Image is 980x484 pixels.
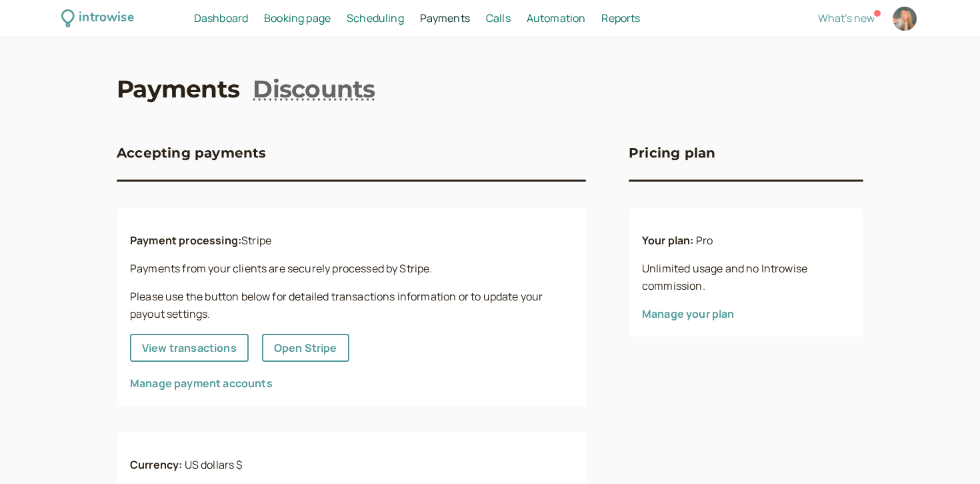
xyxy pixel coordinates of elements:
a: Dashboard [194,10,248,27]
p: Stripe [130,232,573,250]
p: Payments from your clients are securely processed by Stripe. [130,260,573,278]
span: What's new [818,11,875,25]
a: Payments [420,10,470,27]
iframe: Chat Widget [913,420,980,484]
span: Scheduling [347,11,404,25]
a: Calls [486,10,511,27]
span: Booking page [264,11,331,25]
span: Dashboard [194,11,248,25]
a: Account [891,5,919,33]
p: Unlimited usage and no Introwise commission. [642,260,850,295]
a: Payments [117,72,239,105]
div: introwise [79,8,133,29]
a: Manage payment accounts [130,376,273,391]
b: Your plan: [642,233,694,248]
a: Manage your plan [642,306,735,321]
button: Open Stripe [262,334,349,362]
p: US dollars $ [130,457,573,474]
button: What's new [818,12,875,24]
p: Please use the button below for detailed transactions information or to update your payout settings. [130,288,573,323]
b: Currency: [130,457,182,472]
a: introwise [61,8,134,29]
h3: Accepting payments [117,142,267,164]
b: Payment processing: [130,233,241,248]
span: Payments [420,11,470,25]
span: Reports [601,11,640,25]
a: Booking page [264,10,331,27]
span: Calls [486,11,511,25]
h3: Pricing plan [629,142,715,164]
a: Discounts [253,72,375,105]
p: Pro [642,232,850,250]
span: Automation [527,11,586,25]
a: View transactions [130,334,249,362]
a: Reports [601,10,640,27]
a: Scheduling [347,10,404,27]
a: Automation [527,10,586,27]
